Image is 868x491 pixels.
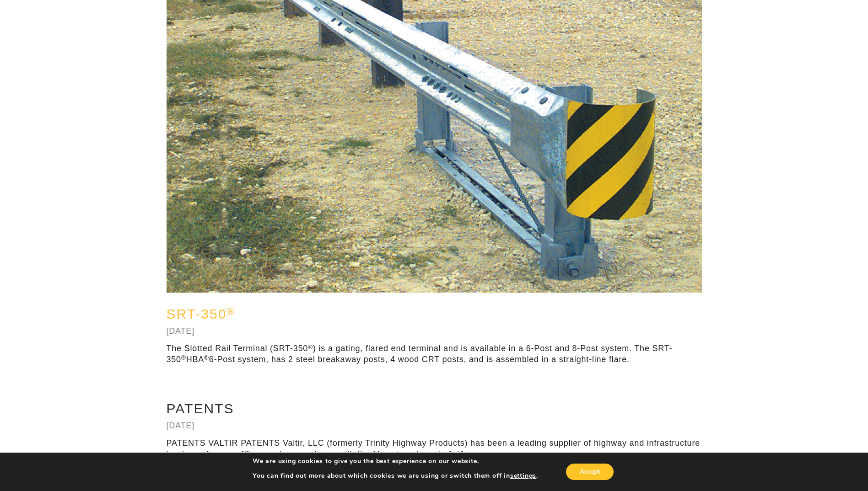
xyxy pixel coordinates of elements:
[510,472,536,480] button: settings
[204,354,209,361] sup: ®
[253,472,538,480] p: You can find out more about which cookies we are using or switch them off in .
[167,343,702,365] p: The Slotted Rail Terminal (SRT-350 ) is a gating, flared end terminal and is available in a 6-Pos...
[566,464,614,480] button: Accept
[167,326,194,336] a: [DATE]
[167,401,234,416] a: Patents
[308,344,313,351] sup: ®
[181,354,186,361] sup: ®
[167,438,702,459] div: PATENTS VALTIR PATENTS Valtir, LLC (formerly Trinity Highway Products) has been a leading supplie...
[253,457,538,465] p: We are using cookies to give you the best experience on our website.
[167,306,235,321] a: SRT-350®
[226,306,235,317] sup: ®
[167,421,194,430] a: [DATE]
